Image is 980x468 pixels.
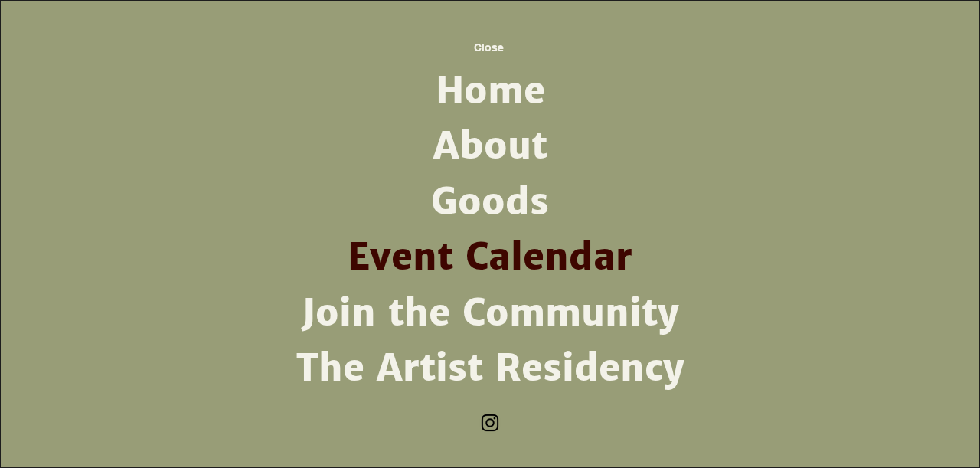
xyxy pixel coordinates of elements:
[290,119,690,174] a: About
[479,411,501,434] ul: Social Bar
[290,64,690,119] a: Home
[447,31,530,64] button: Close
[290,64,690,396] nav: Site
[290,286,690,341] a: Join the Community
[479,411,501,434] img: Instagram
[474,41,504,54] span: Close
[290,341,690,396] a: The Artist Residency
[290,230,690,285] a: Event Calendar
[290,175,690,230] a: Goods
